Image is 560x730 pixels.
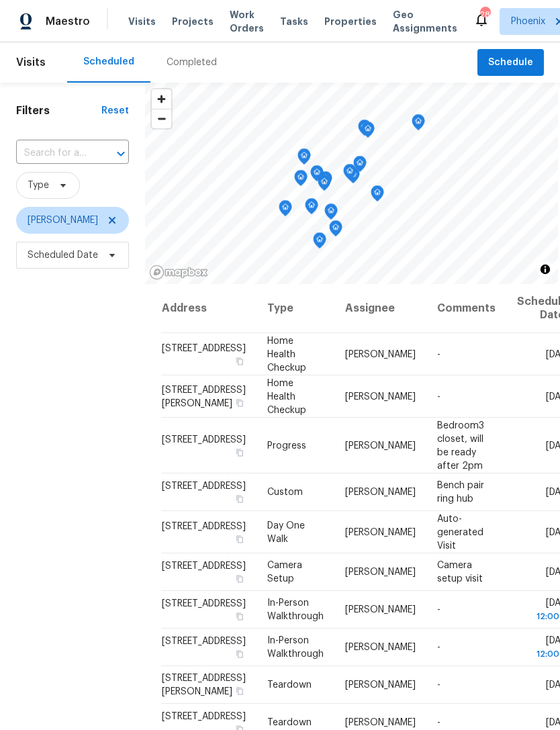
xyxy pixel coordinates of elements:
[537,261,553,277] button: Toggle attribution
[310,165,324,186] div: Map marker
[267,561,302,584] span: Camera Setup
[162,561,246,571] span: [STREET_ADDRESS]
[267,520,305,543] span: Day One Walk
[329,220,342,241] div: Map marker
[145,83,558,284] canvas: Map
[267,680,312,690] span: Teardown
[162,482,246,491] span: [STREET_ADDRESS]
[345,567,416,577] span: [PERSON_NAME]
[511,15,545,28] span: Phoenix
[437,392,440,401] span: -
[28,248,98,262] span: Scheduled Date
[345,349,416,359] span: [PERSON_NAME]
[162,637,246,646] span: [STREET_ADDRESS]
[111,144,130,163] button: Open
[345,527,416,537] span: [PERSON_NAME]
[345,718,416,727] span: [PERSON_NAME]
[234,685,246,697] button: Copy Address
[234,533,246,545] button: Copy Address
[437,680,440,690] span: -
[353,156,367,177] div: Map marker
[345,392,416,401] span: [PERSON_NAME]
[149,265,208,280] a: Mapbox homepage
[297,148,311,169] div: Map marker
[393,8,457,35] span: Geo Assignments
[437,718,440,727] span: -
[437,561,483,584] span: Camera setup visit
[234,446,246,458] button: Copy Address
[162,674,246,696] span: [STREET_ADDRESS][PERSON_NAME]
[162,521,246,531] span: [STREET_ADDRESS]
[313,232,326,253] div: Map marker
[16,104,101,118] h1: Filters
[345,488,416,497] span: [PERSON_NAME]
[172,15,214,28] span: Projects
[161,284,256,333] th: Address
[101,104,129,118] div: Reset
[324,15,377,28] span: Properties
[267,441,306,450] span: Progress
[16,48,46,77] span: Visits
[343,164,357,185] div: Map marker
[318,175,331,195] div: Map marker
[167,56,217,69] div: Completed
[267,378,306,414] span: Home Health Checkup
[230,8,264,35] span: Work Orders
[345,643,416,652] span: [PERSON_NAME]
[46,15,90,28] span: Maestro
[234,573,246,585] button: Copy Address
[477,49,544,77] button: Schedule
[162,435,246,444] span: [STREET_ADDRESS]
[234,493,246,505] button: Copy Address
[437,514,483,550] span: Auto-generated Visit
[361,122,375,142] div: Map marker
[371,185,384,206] div: Map marker
[319,171,332,192] div: Map marker
[234,648,246,660] button: Copy Address
[267,598,324,621] span: In-Person Walkthrough
[152,109,171,128] button: Zoom out
[234,610,246,623] button: Copy Address
[437,420,484,470] span: Bedroom3 closet, will be ready after 2pm
[305,198,318,219] div: Map marker
[358,120,371,140] div: Map marker
[294,170,308,191] div: Map marker
[152,89,171,109] button: Zoom in
[162,712,246,721] span: [STREET_ADDRESS]
[437,481,484,504] span: Bench pair ring hub
[437,643,440,652] span: -
[345,441,416,450] span: [PERSON_NAME]
[234,355,246,367] button: Copy Address
[334,284,426,333] th: Assignee
[162,343,246,353] span: [STREET_ADDRESS]
[345,680,416,690] span: [PERSON_NAME]
[324,203,338,224] div: Map marker
[267,488,303,497] span: Custom
[256,284,334,333] th: Type
[83,55,134,69] div: Scheduled
[267,636,324,659] span: In-Person Walkthrough
[267,718,312,727] span: Teardown
[488,54,533,71] span: Schedule
[279,200,292,221] div: Map marker
[162,385,246,408] span: [STREET_ADDRESS][PERSON_NAME]
[234,396,246,408] button: Copy Address
[437,605,440,614] span: -
[426,284,506,333] th: Comments
[280,17,308,26] span: Tasks
[16,143,91,164] input: Search for an address...
[437,349,440,359] span: -
[28,179,49,192] span: Type
[162,599,246,608] span: [STREET_ADDRESS]
[480,8,489,21] div: 28
[28,214,98,227] span: [PERSON_NAME]
[267,336,306,372] span: Home Health Checkup
[345,605,416,614] span: [PERSON_NAME]
[412,114,425,135] div: Map marker
[128,15,156,28] span: Visits
[541,262,549,277] span: Toggle attribution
